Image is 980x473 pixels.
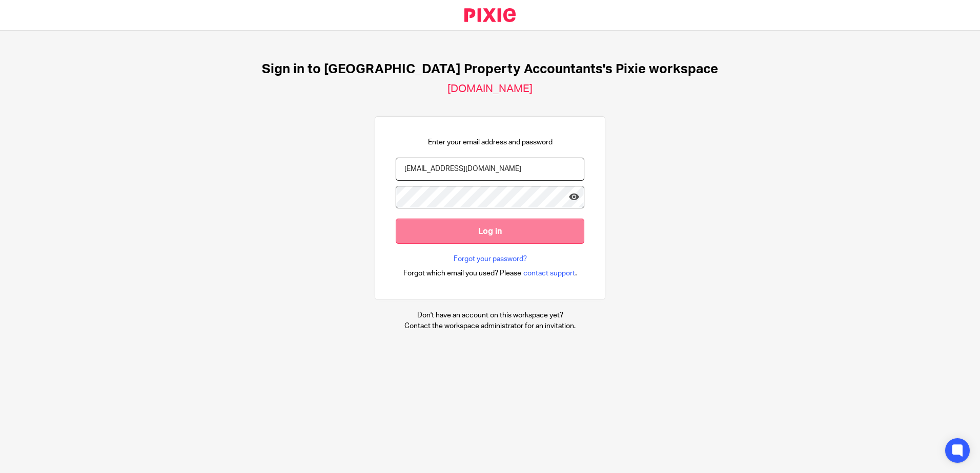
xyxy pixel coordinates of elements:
[262,61,718,77] h1: Sign in to [GEOGRAPHIC_DATA] Property Accountants's Pixie workspace
[404,310,576,320] p: Don't have an account on this workspace yet?
[396,158,584,181] input: name@example.com
[523,268,575,278] span: contact support
[447,82,533,96] h2: [DOMAIN_NAME]
[428,137,553,147] p: Enter your email address and password
[403,267,577,279] div: .
[404,321,576,331] p: Contact the workspace administrator for an invitation.
[396,219,584,244] input: Log in
[454,254,527,264] a: Forgot your password?
[403,268,521,278] span: Forgot which email you used? Please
